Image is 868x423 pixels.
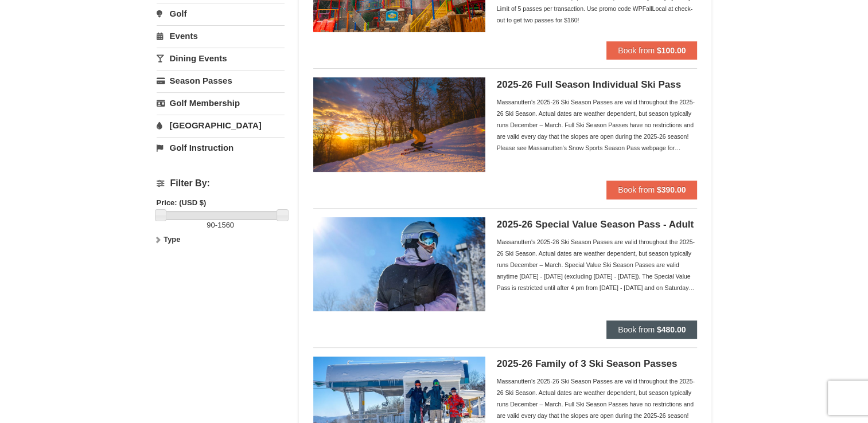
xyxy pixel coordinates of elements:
[618,46,655,55] span: Book from
[164,235,180,244] strong: Type
[157,3,285,24] a: Golf
[157,25,285,46] a: Events
[157,48,285,69] a: Dining Events
[157,92,285,113] a: Golf Membership
[497,358,698,370] h5: 2025-26 Family of 3 Ski Season Passes
[606,41,697,60] button: Book from $100.00
[497,96,698,154] div: Massanutten's 2025-26 Ski Season Passes are valid throughout the 2025-26 Ski Season. Actual dates...
[657,325,686,334] strong: $480.00
[313,217,485,311] img: 6619937-198-dda1df27.jpg
[497,219,698,230] h5: 2025-26 Special Value Season Pass - Adult
[313,77,485,171] img: 6619937-208-2295c65e.jpg
[618,185,655,194] span: Book from
[157,115,285,136] a: [GEOGRAPHIC_DATA]
[217,221,234,229] span: 1560
[157,178,285,189] h4: Filter By:
[606,181,697,199] button: Book from $390.00
[618,325,655,334] span: Book from
[157,198,207,207] strong: Price: (USD $)
[157,220,285,231] label: -
[207,221,215,229] span: 90
[157,70,285,91] a: Season Passes
[157,137,285,158] a: Golf Instruction
[657,185,686,194] strong: $390.00
[497,79,698,91] h5: 2025-26 Full Season Individual Ski Pass
[657,46,686,55] strong: $100.00
[497,236,698,293] div: Massanutten's 2025-26 Ski Season Passes are valid throughout the 2025-26 Ski Season. Actual dates...
[606,320,697,339] button: Book from $480.00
